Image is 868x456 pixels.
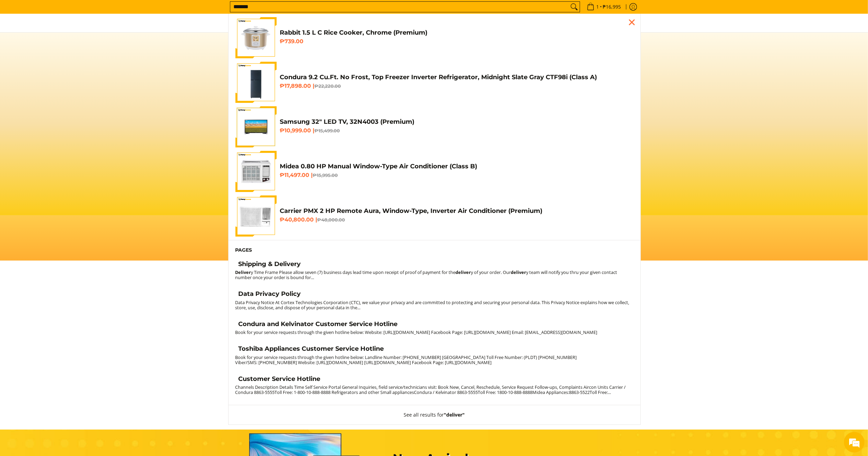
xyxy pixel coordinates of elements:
[235,375,634,385] a: Customer Service Hotline
[280,83,634,89] h6: ₱17,898.00 |
[235,329,598,335] small: Book for your service requests through the given hotline below: Website: [URL][DOMAIN_NAME] Faceb...
[239,290,301,298] h4: Data Privacy Policy
[235,62,634,103] a: Condura 9.2 Cu.Ft. No Frost, Top Freezer Inverter Refrigerator, Midnight Slate Gray CTF98i (Class...
[280,163,634,170] h4: Midea 0.80 HP Manual Window-Type Air Conditioner (Class B)
[235,106,634,147] a: samsung-32-inch-led-tv-full-view-mang-kosme Samsung 32" LED TV, 32N4003 (Premium) ₱10,999.00 |₱15...
[235,269,617,280] small: y Time Frame Please allow seven (7) business days lead time upon receipt of proof of payment for ...
[239,260,301,268] h4: Shipping & Delivery
[511,269,526,275] strong: deliver
[235,345,634,355] a: Toshiba Appliances Customer Service Hotline
[235,260,634,270] a: Shipping & Delivery
[239,320,398,328] h4: Condura and Kelvinator Customer Service Hotline
[315,128,340,133] del: ₱15,499.00
[235,106,277,147] img: samsung-32-inch-led-tv-full-view-mang-kosme
[313,172,338,178] del: ₱15,995.00
[235,17,634,58] a: https://mangkosme.com/products/rabbit-1-5-l-c-rice-cooker-chrome-class-a Rabbit 1.5 L C Rice Cook...
[456,269,471,275] strong: deliver
[569,2,580,12] button: Search
[239,375,321,383] h4: Customer Service Hotline
[235,354,577,365] small: Book for your service requests through the given hotline below: Landline Number: [PHONE_NUMBER] [...
[235,151,634,192] a: Midea 0.80 HP Manual Window-Type Air Conditioner (Class B) Midea 0.80 HP Manual Window-Type Air C...
[235,195,634,237] a: Carrier PMX 2 HP Remote Aura, Window-Type, Inverter Air Conditioner (Premium) Carrier PMX 2 HP Re...
[235,290,634,300] a: Data Privacy Policy
[235,17,277,58] img: https://mangkosme.com/products/rabbit-1-5-l-c-rice-cooker-chrome-class-a
[280,29,634,37] h4: Rabbit 1.5 L C Rice Cooker, Chrome (Premium)
[280,216,634,223] h6: ₱40,800.00 |
[239,345,384,353] h4: Toshiba Appliances Customer Service Hotline
[315,83,341,89] del: ₱22,220.00
[280,127,634,134] h6: ₱10,999.00 |
[585,3,623,11] span: •
[280,118,634,126] h4: Samsung 32" LED TV, 32N4003 (Premium)
[602,4,622,9] span: ₱16,995
[280,38,634,45] h6: ₱739.00
[280,207,634,215] h4: Carrier PMX 2 HP Remote Aura, Window-Type, Inverter Air Conditioner (Premium)
[595,4,600,9] span: 1
[235,151,277,192] img: Midea 0.80 HP Manual Window-Type Air Conditioner (Class B)
[235,195,277,237] img: Carrier PMX 2 HP Remote Aura, Window-Type, Inverter Air Conditioner (Premium)
[397,405,472,424] button: See all results for"deliver"
[280,73,634,81] h4: Condura 9.2 Cu.Ft. No Frost, Top Freezer Inverter Refrigerator, Midnight Slate Gray CTF98i (Class A)
[235,269,251,275] strong: Deliver
[627,17,637,27] div: Close pop up
[235,62,277,103] img: Condura 9.2 Cu.Ft. No Frost, Top Freezer Inverter Refrigerator, Midnight Slate Gray CTF98i (Class A)
[280,172,634,179] h6: ₱11,497.00 |
[317,217,345,223] del: ₱48,000.00
[235,384,626,395] small: Channels Description Details Time Self Service Portal General Inquiries, field service/technician...
[235,320,634,330] a: Condura and Kelvinator Customer Service Hotline
[235,299,629,311] small: Data Privacy Notice At Cortex Technologies Corporation (CTC), we value your privacy and are commi...
[235,247,634,253] h6: Pages
[444,411,465,418] strong: "deliver"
